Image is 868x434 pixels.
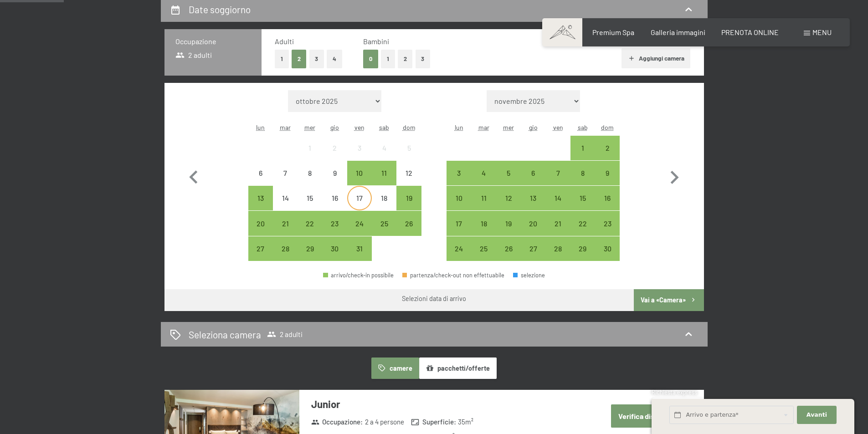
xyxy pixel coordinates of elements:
div: arrivo/check-in non effettuabile [372,136,396,160]
span: Avanti [806,411,827,419]
button: Mese successivo [661,90,688,261]
div: Sat Oct 18 2025 [372,186,396,210]
div: arrivo/check-in possibile [570,186,595,210]
div: Sat Nov 22 2025 [570,211,595,235]
div: Fri Nov 07 2025 [545,161,570,185]
div: arrivo/check-in possibile [472,161,496,185]
div: 30 [324,245,346,268]
div: Tue Nov 04 2025 [472,161,496,185]
div: Thu Oct 09 2025 [323,161,347,185]
div: 2 [596,144,619,167]
div: arrivo/check-in non effettuabile [298,161,322,185]
div: Fri Nov 28 2025 [545,236,570,261]
div: Mon Nov 10 2025 [447,186,471,210]
div: Tue Oct 21 2025 [273,211,298,235]
div: 4 [373,144,395,167]
div: 25 [473,245,495,268]
div: 24 [447,245,470,268]
button: 2 [398,50,413,68]
div: 3 [447,169,470,192]
div: arrivo/check-in possibile [521,186,545,210]
strong: Occupazione : [311,417,363,427]
div: Thu Nov 20 2025 [521,211,545,235]
div: arrivo/check-in possibile [372,161,396,185]
div: Mon Oct 20 2025 [248,211,273,235]
div: arrivo/check-in non effettuabile [396,136,421,160]
div: arrivo/check-in possibile [570,136,595,160]
h3: Occupazione [175,36,251,46]
div: 12 [497,194,520,217]
abbr: mercoledì [304,123,315,131]
div: arrivo/check-in possibile [273,211,298,235]
div: 24 [348,220,371,243]
div: arrivo/check-in possibile [372,211,396,235]
div: arrivo/check-in non effettuabile [298,186,322,210]
div: arrivo/check-in non effettuabile [323,161,347,185]
div: arrivo/check-in possibile [472,236,496,261]
button: Mese precedente [180,90,207,261]
span: Richiesta express [652,388,697,396]
div: Tue Oct 28 2025 [273,236,298,261]
div: 5 [397,144,420,167]
div: Sun Oct 19 2025 [396,186,421,210]
div: arrivo/check-in possibile [248,211,273,235]
div: Sun Oct 26 2025 [396,211,421,235]
div: 19 [497,220,520,243]
div: arrivo/check-in possibile [347,211,372,235]
div: 23 [596,220,619,243]
div: partenza/check-out non effettuabile [402,272,504,278]
div: arrivo/check-in possibile [595,236,620,261]
h3: Junior [311,397,582,411]
button: 3 [309,50,324,68]
div: Sun Nov 23 2025 [595,211,620,235]
div: arrivo/check-in non effettuabile [347,186,372,210]
div: arrivo/check-in possibile [273,236,298,261]
div: Sun Nov 02 2025 [595,136,620,160]
div: arrivo/check-in non effettuabile [248,161,273,185]
div: 21 [546,220,569,243]
div: Fri Nov 21 2025 [545,211,570,235]
abbr: lunedì [455,123,463,131]
div: arrivo/check-in possibile [396,186,421,210]
div: 26 [397,220,420,243]
div: arrivo/check-in possibile [545,211,570,235]
div: Sat Nov 29 2025 [570,236,595,261]
div: 26 [497,245,520,268]
div: 9 [324,169,346,192]
div: 6 [249,169,272,192]
div: 20 [249,220,272,243]
div: 18 [373,194,395,217]
button: pacchetti/offerte [419,357,497,378]
div: Sat Oct 11 2025 [372,161,396,185]
div: Fri Oct 24 2025 [347,211,372,235]
div: Mon Nov 03 2025 [447,161,471,185]
div: arrivo/check-in possibile [323,272,394,278]
div: Thu Nov 13 2025 [521,186,545,210]
div: Wed Oct 01 2025 [298,136,322,160]
div: Wed Nov 12 2025 [496,186,521,210]
div: 23 [324,220,346,243]
div: 30 [596,245,619,268]
div: 15 [571,194,594,217]
div: Sun Nov 30 2025 [595,236,620,261]
abbr: giovedì [330,123,339,131]
div: arrivo/check-in possibile [521,211,545,235]
div: 22 [571,220,594,243]
button: 1 [275,50,289,68]
div: 2 [324,144,346,167]
div: 28 [274,245,297,268]
div: Tue Oct 14 2025 [273,186,298,210]
abbr: venerdì [553,123,563,131]
a: Galleria immagini [651,28,705,36]
div: 31 [348,245,371,268]
span: 2 adulti [175,50,212,60]
div: 20 [522,220,544,243]
div: 22 [298,220,321,243]
div: 29 [298,245,321,268]
div: arrivo/check-in possibile [472,211,496,235]
div: Wed Oct 22 2025 [298,211,322,235]
div: arrivo/check-in non effettuabile [273,161,298,185]
div: arrivo/check-in possibile [447,161,471,185]
div: 7 [274,169,297,192]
